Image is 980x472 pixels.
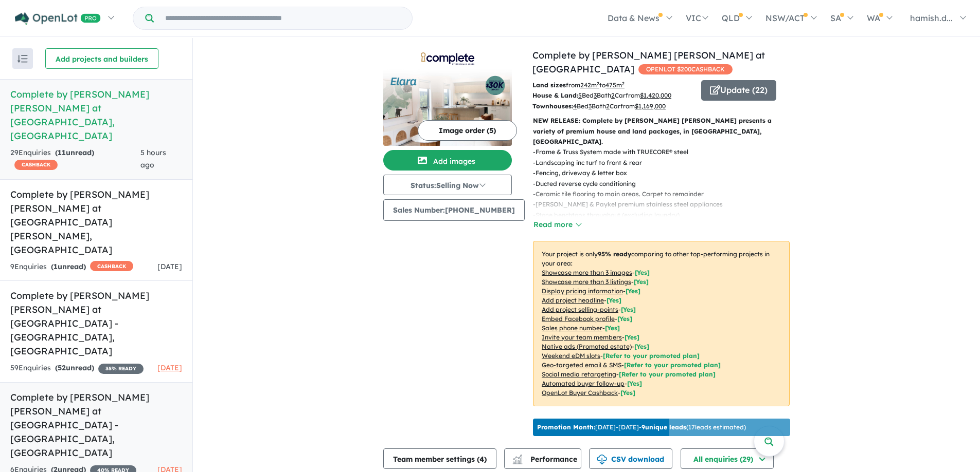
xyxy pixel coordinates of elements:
[533,241,790,406] p: Your project is only comparing to other top-performing projects in your area: - - - - - - - - - -...
[578,91,582,99] u: 5
[622,81,625,86] sup: 2
[383,150,512,171] button: Add images
[10,261,133,273] div: 9 Enquir ies
[607,296,621,304] span: [ Yes ]
[619,370,716,378] span: [Refer to your promoted plan]
[51,262,86,271] strong: ( unread)
[573,102,577,110] u: 4
[504,448,581,469] button: Performance
[383,199,525,221] button: Sales Number:[PHONE_NUMBER]
[603,352,700,360] span: [Refer to your promoted plan]
[10,187,182,257] h5: Complete by [PERSON_NAME] [PERSON_NAME] at [GEOGRAPHIC_DATA][PERSON_NAME] , [GEOGRAPHIC_DATA]
[98,364,144,374] span: 35 % READY
[533,116,790,147] p: NEW RELEASE: Complete by [PERSON_NAME] [PERSON_NAME] presents a variety of premium house and land...
[10,362,144,374] div: 59 Enquir ies
[605,324,620,332] span: [ Yes ]
[533,179,798,189] p: - Ducted reverse cycle conditioning
[681,448,774,469] button: All enquiries (29)
[620,389,635,397] span: [Yes]
[542,370,616,378] u: Social media retargeting
[532,90,693,101] p: Bed Bath Car from
[589,448,672,469] button: CSV download
[532,101,693,111] p: Bed Bath Car from
[589,102,592,110] u: 3
[383,448,496,469] button: Team member settings (4)
[45,48,158,69] button: Add projects and builders
[542,269,632,276] u: Showcase more than 3 images
[634,343,649,350] span: [Yes]
[625,333,639,341] span: [ Yes ]
[597,455,607,465] img: download icon
[532,91,578,99] b: House & Land:
[383,175,512,195] button: Status:Selling Now
[635,269,650,276] span: [ Yes ]
[90,261,133,271] span: CASHBACK
[542,333,622,341] u: Invite your team members
[15,12,101,25] img: Openlot PRO Logo White
[157,363,182,372] span: [DATE]
[597,81,599,86] sup: 2
[542,380,625,387] u: Automated buyer follow-up
[642,423,686,431] b: 9 unique leads
[542,296,604,304] u: Add project headline
[624,361,721,369] span: [Refer to your promoted plan]
[599,81,625,89] span: to
[542,287,623,295] u: Display pricing information
[383,48,512,146] a: Complete by McDonald Jones at Elara - Marsden Park LogoComplete by McDonald Jones at Elara - Mars...
[533,189,798,199] p: - Ceramic tile flooring to main areas. Carpet to remainder
[605,81,625,89] u: 475 m
[627,380,642,387] span: [Yes]
[157,262,182,271] span: [DATE]
[55,148,94,157] strong: ( unread)
[611,91,615,99] u: 2
[156,7,410,29] input: Try estate name, suburb, builder or developer
[58,148,66,157] span: 11
[514,455,577,464] span: Performance
[55,363,94,372] strong: ( unread)
[638,64,733,74] span: OPENLOT $ 200 CASHBACK
[542,306,618,313] u: Add project selling-points
[14,160,58,170] span: CASHBACK
[537,423,746,432] p: [DATE] - [DATE] - ( 17 leads estimated)
[635,102,666,110] u: $ 1,169,000
[606,102,610,110] u: 2
[533,147,798,157] p: - Frame & Truss System made with TRUECORE® steel
[17,55,28,63] img: sort.svg
[542,361,621,369] u: Geo-targeted email & SMS
[542,324,602,332] u: Sales phone number
[512,458,523,464] img: bar-chart.svg
[383,69,512,146] img: Complete by McDonald Jones at Elara - Marsden Park
[418,120,517,141] button: Image order (5)
[387,52,508,65] img: Complete by McDonald Jones at Elara - Marsden Park Logo
[58,363,66,372] span: 52
[537,423,595,431] b: Promotion Month:
[533,210,798,220] p: - Stone benchtops throughout (excluding laundry)
[598,250,631,258] b: 95 % ready
[532,81,566,89] b: Land sizes
[533,219,581,231] button: Read more
[513,455,522,460] img: line-chart.svg
[640,91,671,99] u: $ 1,420,000
[542,315,615,323] u: Embed Facebook profile
[910,13,953,23] span: hamish.d...
[10,390,182,460] h5: Complete by [PERSON_NAME] [PERSON_NAME] at [GEOGRAPHIC_DATA] - [GEOGRAPHIC_DATA] , [GEOGRAPHIC_DATA]
[701,80,776,101] button: Update (22)
[542,343,632,350] u: Native ads (Promoted estate)
[10,87,182,143] h5: Complete by [PERSON_NAME] [PERSON_NAME] at [GEOGRAPHIC_DATA] , [GEOGRAPHIC_DATA]
[594,91,597,99] u: 3
[532,102,573,110] b: Townhouses:
[533,199,798,210] p: - [PERSON_NAME] & Paykel premium stainless steel appliances
[10,289,182,358] h5: Complete by [PERSON_NAME] [PERSON_NAME] at [GEOGRAPHIC_DATA] - [GEOGRAPHIC_DATA] , [GEOGRAPHIC_DATA]
[542,278,631,286] u: Showcase more than 3 listings
[626,287,640,295] span: [ Yes ]
[140,148,166,169] span: 5 hours ago
[542,352,600,360] u: Weekend eDM slots
[479,455,484,464] span: 4
[617,315,632,323] span: [ Yes ]
[533,158,798,168] p: - Landscaping inc turf to front & rear
[542,389,618,397] u: OpenLot Buyer Cashback
[580,81,599,89] u: 242 m
[634,278,649,286] span: [ Yes ]
[533,168,798,178] p: - Fencing, driveway & letter box
[621,306,636,313] span: [ Yes ]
